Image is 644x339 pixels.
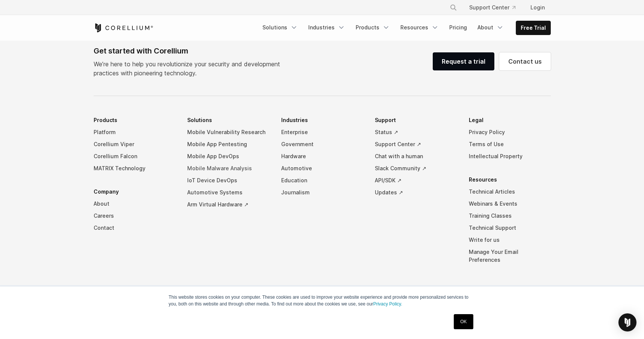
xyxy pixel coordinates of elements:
[281,150,363,162] a: Hardware
[94,222,176,234] a: Contact
[281,138,363,150] a: Government
[94,45,286,56] div: Get started with Corellium
[94,114,551,277] div: Navigation Menu
[94,162,176,174] a: MATRIX Technology
[375,162,457,174] a: Slack Community ↗
[187,186,269,199] a: Automotive Systems
[187,162,269,174] a: Mobile Malware Analysis
[187,174,269,186] a: IoT Device DevOps
[524,1,551,14] a: Login
[499,52,551,70] a: Contact us
[94,60,286,78] p: We’re here to help you revolutionize your security and development practices with pioneering tech...
[169,294,476,307] p: This website stores cookies on your computer. These cookies are used to improve your website expe...
[258,21,551,35] div: Navigation Menu
[469,138,551,150] a: Terms of Use
[94,210,176,222] a: Careers
[373,301,402,307] a: Privacy Policy.
[94,23,153,32] a: Corellium Home
[473,21,508,34] a: About
[375,174,457,186] a: API/SDK ↗
[94,198,176,210] a: About
[258,21,302,34] a: Solutions
[187,199,269,211] a: Arm Virtual Hardware ↗
[469,246,551,266] a: Manage Your Email Preferences
[463,1,521,14] a: Support Center
[281,162,363,174] a: Automotive
[454,314,473,329] a: OK
[469,234,551,246] a: Write for us
[469,210,551,222] a: Training Classes
[94,138,176,150] a: Corellium Viper
[94,150,176,162] a: Corellium Falcon
[396,21,443,34] a: Resources
[516,21,550,35] a: Free Trial
[351,21,394,34] a: Products
[441,1,551,14] div: Navigation Menu
[375,186,457,199] a: Updates ↗
[375,126,457,138] a: Status ↗
[187,138,269,150] a: Mobile App Pentesting
[94,126,176,138] a: Platform
[187,126,269,138] a: Mobile Vulnerability Research
[469,222,551,234] a: Technical Support
[445,21,471,34] a: Pricing
[469,186,551,198] a: Technical Articles
[447,1,460,14] button: Search
[281,174,363,186] a: Education
[618,313,636,331] div: Open Intercom Messenger
[187,150,269,162] a: Mobile App DevOps
[375,150,457,162] a: Chat with a human
[469,150,551,162] a: Intellectual Property
[433,52,494,70] a: Request a trial
[281,126,363,138] a: Enterprise
[469,126,551,138] a: Privacy Policy
[304,21,350,34] a: Industries
[469,198,551,210] a: Webinars & Events
[375,138,457,150] a: Support Center ↗
[281,186,363,199] a: Journalism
